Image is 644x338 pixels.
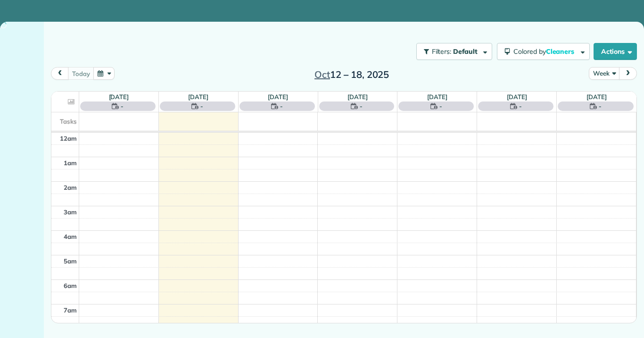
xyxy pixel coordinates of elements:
[64,282,77,289] span: 6am
[60,135,77,142] span: 12am
[64,233,77,240] span: 4am
[519,101,522,111] span: -
[280,101,283,111] span: -
[432,47,452,56] span: Filters:
[51,67,69,80] button: prev
[121,101,124,111] span: -
[60,118,77,125] span: Tasks
[619,67,637,80] button: next
[546,47,576,56] span: Cleaners
[513,47,578,56] span: Colored by
[416,43,492,60] button: Filters: Default
[64,159,77,167] span: 1am
[188,93,208,101] a: [DATE]
[507,93,527,101] a: [DATE]
[109,93,129,101] a: [DATE]
[64,184,77,191] span: 2am
[347,93,368,101] a: [DATE]
[68,67,94,80] button: today
[594,43,637,60] button: Actions
[293,69,411,80] h2: 12 – 18, 2025
[64,257,77,265] span: 5am
[599,101,602,111] span: -
[427,93,447,101] a: [DATE]
[589,67,619,80] button: Week
[268,93,288,101] a: [DATE]
[497,43,590,60] button: Colored byCleaners
[314,68,330,80] span: Oct
[360,101,363,111] span: -
[439,101,442,111] span: -
[453,47,478,56] span: Default
[64,208,77,216] span: 3am
[64,306,77,314] span: 7am
[200,101,203,111] span: -
[412,43,492,60] a: Filters: Default
[586,93,607,101] a: [DATE]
